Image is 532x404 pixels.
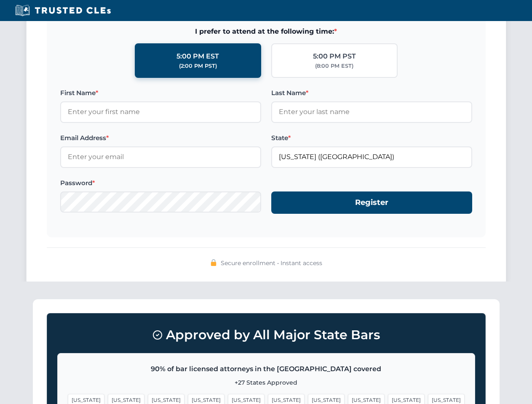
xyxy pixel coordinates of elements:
[221,258,322,268] span: Secure enrollment • Instant access
[68,378,465,387] p: +27 States Approved
[60,146,261,167] input: Enter your email
[60,133,261,143] label: Email Address
[271,101,472,122] input: Enter your last name
[210,259,217,266] img: 🔒
[176,51,219,62] div: 5:00 PM EST
[57,324,475,346] h3: Approved by All Major State Bars
[271,133,472,143] label: State
[179,62,217,70] div: (2:00 PM PST)
[315,62,353,70] div: (8:00 PM EST)
[271,191,472,214] button: Register
[60,26,472,37] span: I prefer to attend at the following time:
[68,364,465,375] p: 90% of bar licensed attorneys in the [GEOGRAPHIC_DATA] covered
[313,51,356,62] div: 5:00 PM PST
[60,101,261,122] input: Enter your first name
[271,88,472,98] label: Last Name
[60,178,261,188] label: Password
[60,88,261,98] label: First Name
[271,146,472,167] input: Florida (FL)
[13,4,113,17] img: Trusted CLEs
